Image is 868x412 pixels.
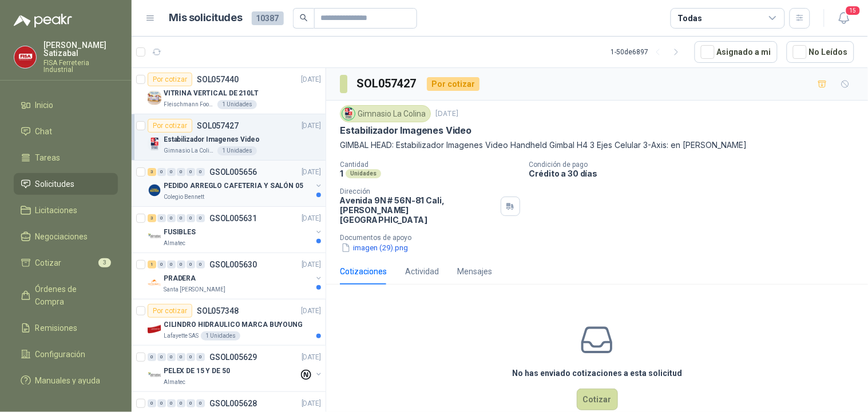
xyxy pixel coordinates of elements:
[157,353,166,361] div: 0
[177,261,185,269] div: 0
[167,214,176,222] div: 0
[340,265,387,278] div: Cotizaciones
[164,181,303,191] p: PEDIDO ARREGLO CAFETERIA Y SALÓN 05
[35,374,101,387] span: Manuales y ayuda
[157,168,166,176] div: 0
[148,230,161,243] img: Company Logo
[197,75,239,83] p: SOL057440
[167,399,176,407] div: 0
[187,399,195,407] div: 0
[678,12,702,25] div: Todas
[340,139,854,151] p: GIMBAL HEAD: Estabilizador Imagenes Video Handheld Gimbal H4 3 Ejes Celular 3-Axis: en [PERSON_NAME]
[157,399,166,407] div: 0
[164,378,185,387] p: Almatec
[148,276,161,290] img: Company Logo
[167,353,176,361] div: 0
[148,322,161,336] img: Company Logo
[35,178,75,190] span: Solicitudes
[529,169,863,178] p: Crédito a 30 días
[302,398,321,409] p: [DATE]
[340,161,520,169] p: Cantidad
[148,73,192,86] div: Por cotizar
[98,258,111,267] span: 3
[148,353,156,361] div: 0
[14,317,118,339] a: Remisiones
[14,278,118,313] a: Órdenes de Compra
[148,350,323,387] a: 0 0 0 0 0 0 GSOL005629[DATE] Company LogoPELEX DE 15 Y DE 50Almatec
[342,107,355,120] img: Company Logo
[302,121,321,131] p: [DATE]
[148,119,192,133] div: Por cotizar
[164,134,260,145] p: Estabilizador Imagenes Video
[340,169,343,178] p: 1
[14,94,118,116] a: Inicio
[340,195,496,225] p: Avenida 9N # 56N-81 Cali , [PERSON_NAME][GEOGRAPHIC_DATA]
[167,261,176,269] div: 0
[302,352,321,363] p: [DATE]
[196,261,205,269] div: 0
[14,343,118,365] a: Configuración
[148,168,156,176] div: 3
[148,165,323,202] a: 3 0 0 0 0 0 GSOL005656[DATE] Company LogoPEDIDO ARREGLO CAFETERIA Y SALÓN 05Colegio Bennett
[340,234,863,242] p: Documentos de apoyo
[164,239,185,248] p: Almatec
[164,227,196,238] p: FUSIBLES
[201,331,240,341] div: 1 Unidades
[427,77,479,91] div: Por cotizar
[14,121,118,142] a: Chat
[177,353,185,361] div: 0
[14,199,118,221] a: Licitaciones
[157,214,166,222] div: 0
[196,353,205,361] div: 0
[196,168,205,176] div: 0
[529,161,863,169] p: Condición de pago
[132,299,326,346] a: Por cotizarSOL057348[DATE] Company LogoCILINDRO HIDRAULICO MARCA BUYOUNGLafayette SAS1 Unidades
[157,261,166,269] div: 0
[302,74,321,85] p: [DATE]
[167,168,176,176] div: 0
[187,353,195,361] div: 0
[197,307,239,315] p: SOL057348
[197,122,239,130] p: SOL057427
[35,257,62,269] span: Cotizar
[164,319,303,330] p: CILINDRO HIDRAULICO MARCA BUYOUNG
[252,11,284,25] span: 10387
[187,214,195,222] div: 0
[148,137,161,151] img: Company Logo
[164,273,196,284] p: PRADERA
[302,259,321,270] p: [DATE]
[14,226,118,247] a: Negociaciones
[177,214,185,222] div: 0
[217,146,257,155] div: 1 Unidades
[35,99,54,111] span: Inicio
[217,100,257,109] div: 1 Unidades
[14,147,118,169] a: Tareas
[196,399,205,407] div: 0
[302,306,321,317] p: [DATE]
[209,353,257,361] p: GSOL005629
[148,211,323,248] a: 3 0 0 0 0 0 GSOL005631[DATE] Company LogoFUSIBLESAlmatec
[346,169,381,178] div: Unidades
[209,214,257,222] p: GSOL005631
[169,10,243,26] h1: Mis solicitudes
[209,168,257,176] p: GSOL005656
[340,125,471,137] p: Estabilizador Imagenes Video
[845,5,861,16] span: 15
[340,105,431,122] div: Gimnasio La Colina
[43,59,118,73] p: FISA Ferreteria Industrial
[164,193,204,202] p: Colegio Bennett
[787,41,854,63] button: No Leídos
[164,88,259,99] p: VITRINA VERTICAL DE 210LT
[132,68,326,114] a: Por cotizarSOL057440[DATE] Company LogoVITRINA VERTICAL DE 210LTFleischmann Foods S.A.1 Unidades
[164,331,199,341] p: Lafayette SAS
[148,399,156,407] div: 0
[695,41,778,63] button: Asignado a mi
[35,348,86,361] span: Configuración
[209,399,257,407] p: GSOL005628
[148,91,161,105] img: Company Logo
[177,399,185,407] div: 0
[340,242,409,254] button: imagen (29).png
[187,261,195,269] div: 0
[435,109,458,119] p: [DATE]
[834,8,854,29] button: 15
